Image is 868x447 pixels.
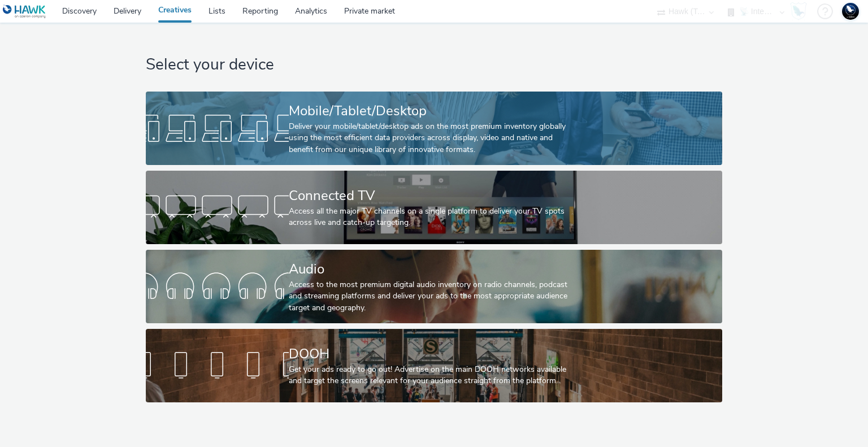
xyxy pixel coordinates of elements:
[289,186,575,206] div: Connected TV
[146,250,722,323] a: AudioAccess to the most premium digital audio inventory on radio channels, podcast and streaming ...
[790,2,807,20] img: Hawk Academy
[289,259,575,279] div: Audio
[289,279,575,314] div: Access to the most premium digital audio inventory on radio channels, podcast and streaming platf...
[146,54,722,76] h1: Select your device
[842,3,859,20] img: Support Hawk
[289,364,575,387] div: Get your ads ready to go out! Advertise on the main DOOH networks available and target the screen...
[289,101,575,121] div: Mobile/Tablet/Desktop
[790,2,811,20] a: Hawk Academy
[146,92,722,165] a: Mobile/Tablet/DesktopDeliver your mobile/tablet/desktop ads on the most premium inventory globall...
[289,206,575,229] div: Access all the major TV channels on a single platform to deliver your TV spots across live and ca...
[3,5,46,19] img: undefined Logo
[146,329,722,402] a: DOOHGet your ads ready to go out! Advertise on the main DOOH networks available and target the sc...
[289,344,575,364] div: DOOH
[289,121,575,155] div: Deliver your mobile/tablet/desktop ads on the most premium inventory globally using the most effi...
[146,171,722,244] a: Connected TVAccess all the major TV channels on a single platform to deliver your TV spots across...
